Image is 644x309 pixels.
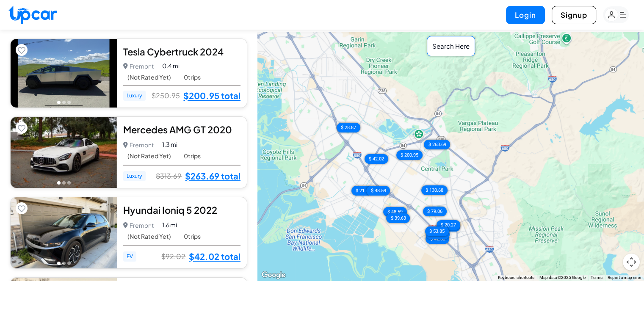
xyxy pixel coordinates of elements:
img: Car Image [11,39,117,108]
button: Go to photo 1 [57,262,61,265]
span: EV [123,251,136,262]
button: Keyboard shortcuts [498,275,534,281]
button: Go to photo 3 [67,101,71,104]
div: $ 48.59 [383,207,407,217]
div: Hyundai Ioniq 5 2022 [123,204,240,216]
span: 0 trips [184,233,201,240]
button: Login [506,6,545,24]
img: Upcar Logo [8,6,57,24]
div: $ 79.06 [423,207,446,216]
div: $ 130.68 [421,185,448,195]
a: $200.95 total [183,90,240,101]
div: $ 20.27 [437,220,460,229]
div: $ 28.87 [426,229,449,239]
span: (Not Rated Yet) [127,74,171,81]
button: Go to photo 2 [62,181,66,185]
span: 1.3 mi [162,140,177,149]
span: Luxury [123,171,146,181]
span: (Not Rated Yet) [127,152,171,160]
a: Terms (opens in new tab) [591,275,603,280]
button: Go to photo 2 [62,262,66,265]
button: Go to photo 1 [57,101,61,104]
p: Fremont [123,219,154,231]
a: Open this area in Google Maps (opens a new window) [260,270,287,281]
div: Mercedes AMG GT 2020 [123,123,240,136]
div: $ 263.69 [424,139,450,149]
div: $ 200.95 [396,150,422,160]
div: $ 53.85 [425,226,448,236]
span: Map data ©2025 Google [539,275,586,280]
span: 0 trips [184,152,201,160]
span: 0 trips [184,74,201,81]
span: Luxury [123,91,146,101]
span: $313.69 [156,171,182,181]
p: Fremont [123,139,154,151]
span: (Not Rated Yet) [127,233,171,240]
a: $42.02 total [189,251,240,262]
div: Tesla Cybertruck 2024 [123,45,240,58]
button: Signup [552,6,596,24]
div: $ 28.87 [337,122,360,132]
p: Fremont [123,60,154,72]
img: Google [260,270,287,281]
div: $ 48.59 [366,185,390,195]
span: $250.95 [152,91,180,100]
a: Report a map error [608,275,641,280]
img: Car Image [11,197,117,268]
span: 0.4 mi [162,61,180,70]
a: $263.69 total [185,171,240,182]
div: $ 42.02 [426,234,449,243]
button: Go to photo 3 [67,262,71,265]
button: Add to favorites [16,44,28,56]
button: Map camera controls [623,254,640,270]
div: $ 42.02 [365,154,388,163]
div: Search Here [427,36,475,57]
span: 1.6 mi [162,221,177,229]
button: Go to photo 3 [67,181,71,185]
img: Car Image [11,117,117,188]
div: $ 21.7 [351,186,373,196]
button: Add to favorites [16,122,28,134]
div: $ 39.63 [386,213,410,223]
button: Add to favorites [16,202,28,214]
button: Go to photo 2 [62,101,66,104]
button: Go to photo 1 [57,181,61,185]
span: $92.02 [161,252,185,261]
